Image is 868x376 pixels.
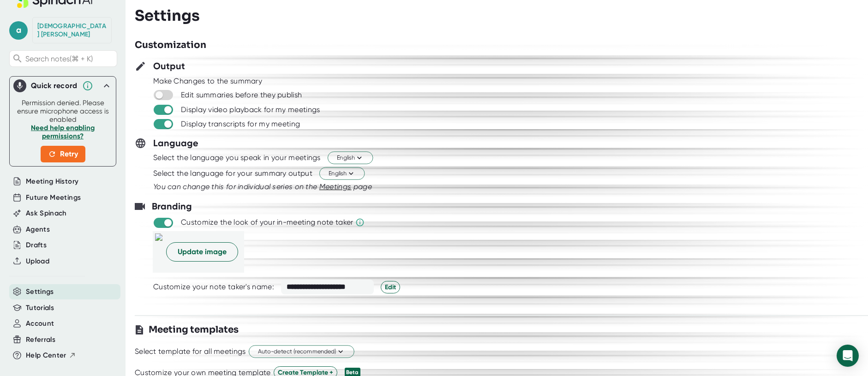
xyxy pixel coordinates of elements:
div: Arian Cabrera [37,22,107,38]
span: Search notes (⌘ + K) [25,54,93,63]
span: Help Center [26,350,66,361]
div: Edit summaries before they publish [181,90,302,100]
div: Open Intercom Messenger [837,345,859,367]
span: English [329,169,355,178]
button: Ask Spinach [26,208,67,219]
i: You can change this for individual series on the page [153,182,372,191]
button: Upload [26,256,49,267]
h3: Language [153,136,198,150]
button: English [328,152,373,164]
button: Auto-detect (recommended) [249,346,354,358]
h3: Meeting templates [149,323,239,337]
button: Account [26,318,54,329]
button: Help Center [26,350,76,361]
h3: Settings [135,7,200,24]
div: Select template for all meetings [135,347,246,356]
button: Update image [166,242,238,262]
div: Display video playback for my meetings [181,105,320,114]
button: Tutorials [26,303,54,313]
button: Meetings [319,181,352,192]
button: English [319,167,365,180]
button: Settings [26,286,54,297]
button: Edit [381,281,400,293]
span: English [337,154,364,162]
button: Meeting History [26,176,78,187]
h3: Branding [152,199,192,213]
button: Future Meetings [26,192,81,203]
button: Drafts [26,240,47,251]
button: Referrals [26,334,55,345]
span: Update image [178,246,227,257]
div: Permission denied. Please ensure microphone access is enabled [15,99,110,162]
span: a [9,21,28,40]
span: Auto-detect (recommended) [258,347,345,356]
div: Quick record [31,81,78,90]
h3: Customization [135,38,206,52]
button: Agents [26,224,50,235]
div: Make Changes to the summary [153,77,868,86]
div: Quick record [13,77,112,95]
div: Select the language for your summary output [153,169,312,178]
div: Customize your note taker's name: [153,282,274,292]
div: Customize the look of your in-meeting note taker [181,218,353,227]
h3: Output [153,59,185,73]
a: Need help enabling permissions? [31,124,95,140]
div: Select the language you speak in your meetings [153,153,321,162]
span: Meetings [319,182,352,191]
span: Retry [48,149,78,160]
div: Display transcripts for my meeting [181,119,300,129]
img: 75d93e5d-baa0-4383-badd-73a94df79daf [155,233,162,270]
span: Edit [385,282,396,292]
button: Retry [41,146,85,162]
